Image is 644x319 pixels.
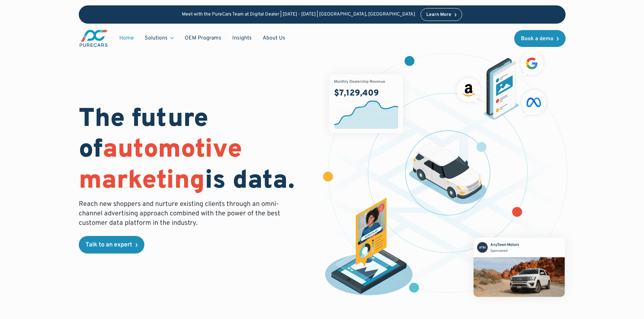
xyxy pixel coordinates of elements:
img: chart showing monthly dealership revenue of $7m [329,74,403,133]
img: mockup of facebook post [461,225,577,309]
div: Solutions [139,32,179,45]
a: Home [114,32,139,45]
div: Book a demo [521,36,553,42]
p: Reach new shoppers and nurture existing clients through an omni-channel advertising approach comb... [79,200,284,228]
a: About Us [257,32,291,45]
div: Solutions [145,34,168,42]
a: OEM Programs [179,32,227,45]
a: main [79,29,109,48]
img: illustration of a vehicle [409,143,487,204]
a: Talk to an expert [79,236,144,254]
a: Book a demo [514,30,566,47]
img: ads on social media and advertising partners [453,49,550,120]
img: purecars logo [79,29,109,48]
span: automotive marketing [79,134,242,197]
img: persona of a buyer [318,198,420,298]
div: Learn More [426,12,451,17]
a: Learn More [421,8,462,21]
p: Meet with the PureCars Team at Digital Dealer | [DATE] - [DATE] | [GEOGRAPHIC_DATA], [GEOGRAPHIC_... [182,12,415,18]
div: Talk to an expert [86,242,132,248]
a: Insights [227,32,257,45]
h1: The future of is data. [79,104,314,197]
